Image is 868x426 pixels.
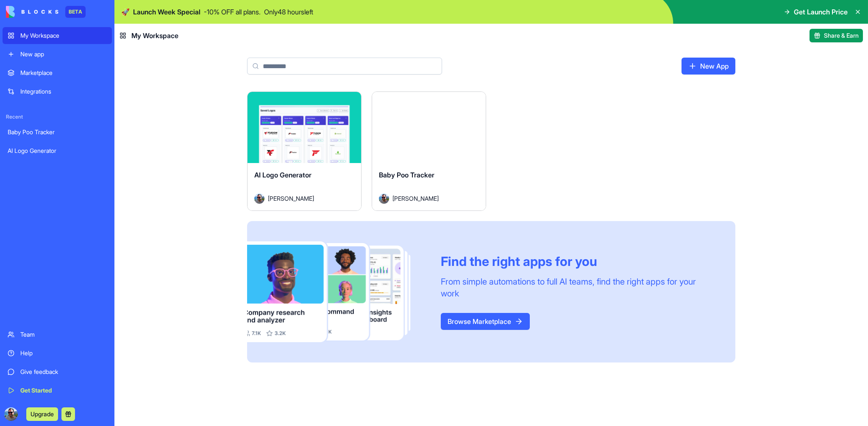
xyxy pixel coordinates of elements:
img: logo [6,6,58,18]
img: Avatar [379,194,389,204]
a: Marketplace [3,64,112,81]
a: Team [3,326,112,343]
img: ACg8ocK7XFC8AcBWka3402IRDouYhKKctmxD0KB1RTn7vXdZacd3jeId8w=s96-c [4,407,18,421]
p: Only 48 hours left [264,7,313,17]
a: Baby Poo Tracker [3,124,112,141]
img: Frame_181_egmpey.png [247,241,427,343]
a: Give feedback [3,363,112,380]
p: - 10 % OFF all plans. [204,7,261,17]
span: Get Launch Price [794,7,848,17]
div: Get Started [20,386,107,395]
span: Share & Earn [824,31,859,40]
img: Avatar [254,194,264,204]
div: Team [20,330,107,339]
a: BETA [6,6,86,18]
a: New App [682,58,735,75]
div: From simple automations to full AI teams, find the right apps for your work [441,276,715,299]
div: Integrations [20,87,107,96]
a: Get Started [3,382,112,399]
a: New app [3,46,112,63]
div: Marketplace [20,69,107,77]
span: AI Logo Generator [254,171,312,179]
a: My Workspace [3,27,112,44]
div: My Workspace [20,31,107,40]
button: Upgrade [26,407,58,421]
span: Recent [3,113,112,120]
div: New app [20,50,107,58]
a: AI Logo GeneratorAvatar[PERSON_NAME] [247,91,362,211]
a: Integrations [3,83,112,100]
span: My Workspace [131,30,178,41]
span: 🚀 [121,7,130,17]
span: Launch Week Special [133,7,200,17]
button: Share & Earn [810,29,863,42]
div: Find the right apps for you [441,254,715,269]
span: [PERSON_NAME] [268,194,314,203]
span: Baby Poo Tracker [379,171,434,179]
div: Baby Poo Tracker [8,128,107,136]
div: Help [20,349,107,357]
div: AI Logo Generator [8,147,107,155]
a: Help [3,345,112,362]
a: AI Logo Generator [3,142,112,159]
div: BETA [65,6,86,18]
a: Baby Poo TrackerAvatar[PERSON_NAME] [372,91,486,211]
div: Give feedback [20,368,107,376]
span: [PERSON_NAME] [392,194,439,203]
a: Upgrade [26,409,58,418]
a: Browse Marketplace [441,313,530,330]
